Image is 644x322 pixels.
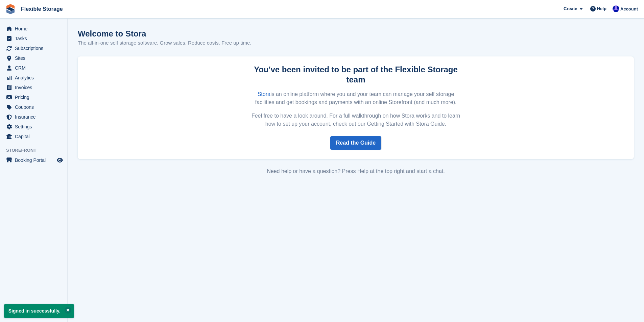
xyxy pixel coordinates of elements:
[3,155,64,165] a: menu
[3,93,64,102] a: menu
[3,24,64,33] a: menu
[258,91,270,97] a: Stora
[15,112,55,122] span: Insurance
[3,132,64,141] a: menu
[15,63,55,73] span: CRM
[78,39,252,47] p: The all-in-one self storage software. Grow sales. Reduce costs. Free up time.
[78,167,634,175] div: Need help or have a question? Press Help at the top right and start a chat.
[15,24,55,33] span: Home
[15,93,55,102] span: Pricing
[15,53,55,63] span: Sites
[564,5,577,12] span: Create
[3,102,64,112] a: menu
[597,5,606,12] span: Help
[249,90,463,106] p: is an online platform where you and your team can manage your self storage facilities and get boo...
[18,3,66,15] a: Flexible Storage
[15,34,55,43] span: Tasks
[78,29,252,38] h1: Welcome to Stora
[15,83,55,92] span: Invoices
[15,122,55,131] span: Settings
[15,155,55,165] span: Booking Portal
[3,34,64,43] a: menu
[15,73,55,82] span: Analytics
[254,65,458,84] strong: You've been invited to be part of the Flexible Storage team
[620,6,638,13] span: Account
[6,147,67,154] span: Storefront
[15,132,55,141] span: Capital
[56,156,64,164] a: Preview store
[3,53,64,63] a: menu
[3,83,64,92] a: menu
[3,73,64,82] a: menu
[3,122,64,131] a: menu
[613,5,619,12] img: Ian Petherick
[3,112,64,122] a: menu
[3,44,64,53] a: menu
[3,63,64,73] a: menu
[15,102,55,112] span: Coupons
[4,304,74,318] p: Signed in successfully.
[330,136,381,150] a: Read the Guide
[249,112,463,128] p: Feel free to have a look around. For a full walkthrough on how Stora works and to learn how to se...
[5,4,16,14] img: stora-icon-8386f47178a22dfd0bd8f6a31ec36ba5ce8667c1dd55bd0f319d3a0aa187defe.svg
[15,44,55,53] span: Subscriptions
